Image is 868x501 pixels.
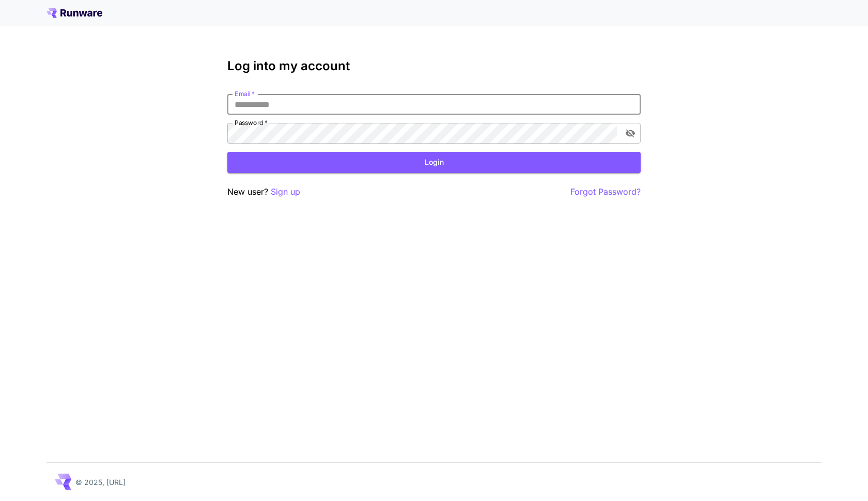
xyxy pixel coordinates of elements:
[235,89,255,98] label: Email
[235,118,268,127] label: Password
[621,124,640,143] button: toggle password visibility
[227,59,641,73] h3: Log into my account
[227,152,641,173] button: Login
[227,185,300,198] p: New user?
[570,185,641,198] button: Forgot Password?
[271,185,300,198] button: Sign up
[75,477,126,488] p: © 2025, [URL]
